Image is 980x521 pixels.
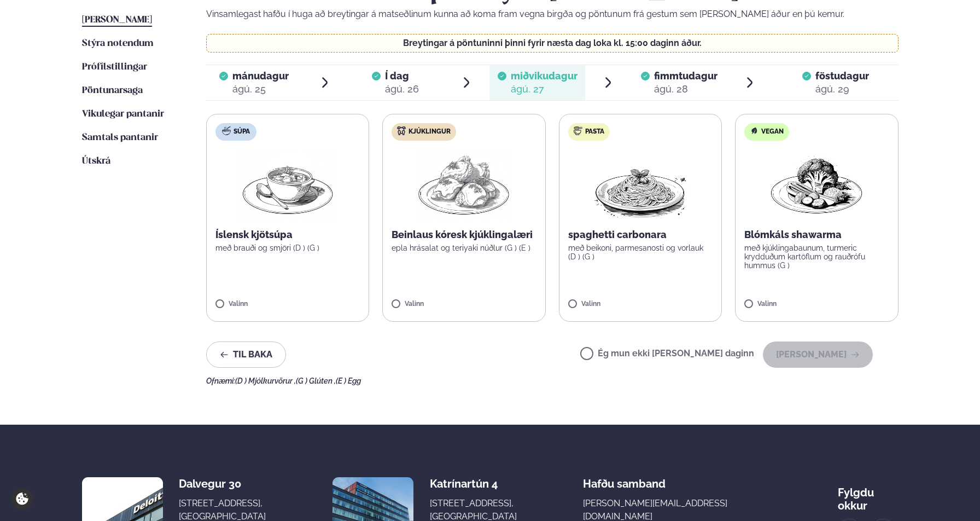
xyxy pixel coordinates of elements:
p: Vinsamlegast hafðu í huga að breytingar á matseðlinum kunna að koma fram vegna birgða og pöntunum... [206,8,899,21]
div: Ofnæmi: [206,377,899,385]
img: Soup.png [240,149,336,219]
p: með beikoni, parmesanosti og vorlauk (D ) (G ) [568,244,713,261]
div: ágú. 28 [654,83,717,96]
div: Katrínartún 4 [430,477,517,490]
span: Pasta [585,128,604,136]
span: Kjúklingur [409,128,451,136]
a: Cookie settings [11,488,33,510]
span: Stýra notendum [82,39,154,48]
img: pasta.svg [574,126,582,135]
span: Í dag [385,70,419,83]
span: Súpa [234,128,250,136]
span: Útskrá [82,157,110,166]
a: Stýra notendum [82,37,154,50]
a: [PERSON_NAME] [82,14,152,27]
span: [PERSON_NAME] [82,15,152,25]
p: spaghetti carbonara [568,228,713,241]
p: með kjúklingabaunum, turmeric krydduðum kartöflum og rauðrófu hummus (G ) [744,244,889,270]
img: Vegan.png [768,149,865,219]
span: mánudagur [232,70,289,82]
a: Prófílstillingar [82,61,147,74]
img: Spagetti.png [592,149,689,219]
span: Hafðu samband [583,468,666,490]
p: með brauði og smjöri (D ) (G ) [215,244,360,252]
div: Fylgdu okkur [838,477,898,512]
span: fimmtudagur [654,70,717,82]
p: Blómkáls shawarma [744,228,889,241]
span: (G ) Glúten , [296,377,336,385]
div: ágú. 25 [232,83,289,96]
div: ágú. 26 [385,83,419,96]
a: Vikulegar pantanir [82,108,164,121]
span: Pöntunarsaga [82,86,143,95]
img: Vegan.svg [750,126,759,135]
img: soup.svg [222,126,231,135]
span: Vikulegar pantanir [82,109,164,119]
span: Samtals pantanir [82,133,158,142]
span: (D ) Mjólkurvörur , [235,377,296,385]
button: [PERSON_NAME] [763,341,873,368]
p: epla hrásalat og teriyaki núðlur (G ) (E ) [392,244,536,252]
a: Pöntunarsaga [82,84,143,97]
span: Vegan [761,128,784,136]
div: ágú. 29 [815,83,869,96]
div: Dalvegur 30 [179,477,266,490]
span: föstudagur [815,70,869,82]
span: Prófílstillingar [82,62,147,72]
a: Samtals pantanir [82,131,158,144]
button: Til baka [206,341,286,368]
div: ágú. 27 [511,83,577,96]
a: Útskrá [82,155,110,168]
p: Breytingar á pöntuninni þinni fyrir næsta dag loka kl. 15:00 daginn áður. [217,39,887,48]
p: Beinlaus kóresk kjúklingalæri [392,228,536,241]
img: Chicken-thighs.png [416,149,512,219]
span: (E ) Egg [336,377,361,385]
p: Íslensk kjötsúpa [215,228,360,241]
img: chicken.svg [397,126,406,135]
span: miðvikudagur [511,70,577,82]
